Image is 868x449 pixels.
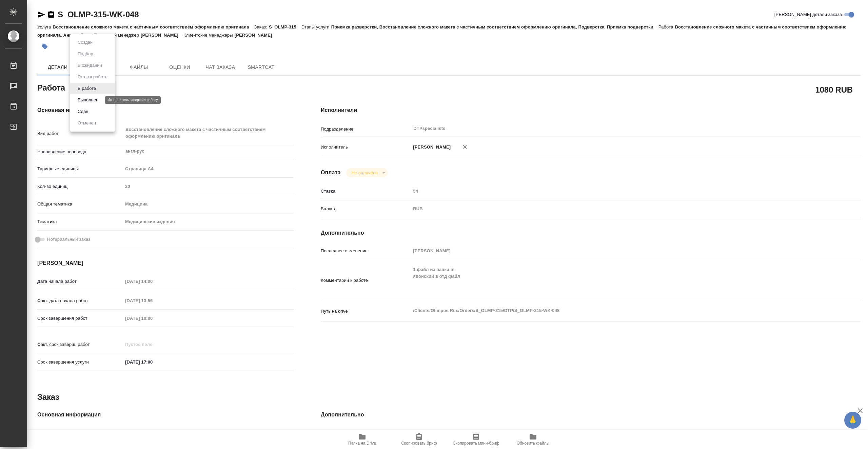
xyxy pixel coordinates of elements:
[76,85,98,92] button: В работе
[76,39,95,46] button: Создан
[76,73,110,81] button: Готов к работе
[76,50,95,58] button: Подбор
[76,119,98,127] button: Отменен
[76,108,90,115] button: Сдан
[76,62,104,69] button: В ожидании
[76,96,100,104] button: Выполнен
